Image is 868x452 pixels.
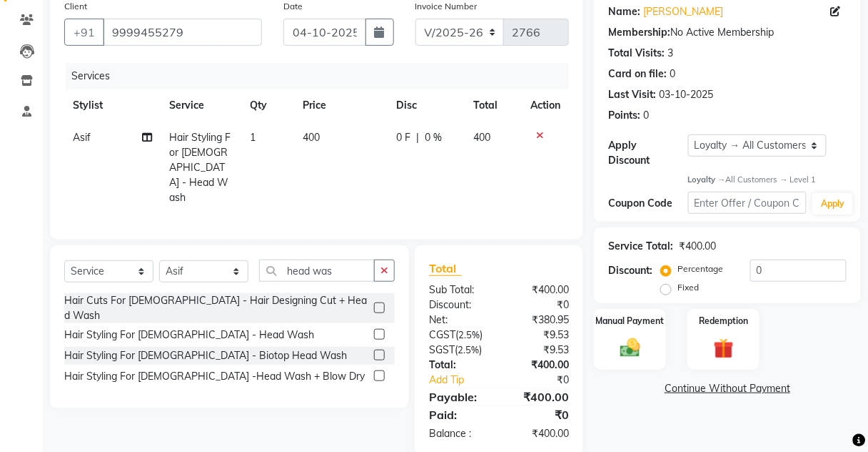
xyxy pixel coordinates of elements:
[64,19,104,46] button: +91
[64,369,365,384] div: Hair Styling For [DEMOGRAPHIC_DATA] -Head Wash + Blow Dry
[429,343,455,356] span: SGST
[388,89,465,122] th: Disc
[499,388,580,406] div: ₹400.00
[161,89,241,122] th: Service
[499,426,580,441] div: ₹400.00
[608,25,847,40] div: No Active Membership
[303,131,321,144] span: 400
[259,260,375,282] input: Search or Scan
[499,313,580,328] div: ₹380.95
[458,329,480,340] span: 2.5%
[677,281,699,294] label: Fixed
[608,4,640,19] div: Name:
[418,373,513,388] a: Add Tip
[499,328,580,343] div: ₹9.53
[608,108,640,123] div: Points:
[474,131,491,144] span: 400
[418,328,499,343] div: ( )
[688,192,807,214] input: Enter Offer / Coupon Code
[64,293,368,323] div: Hair Cuts For [DEMOGRAPHIC_DATA] - Hair Designing Cut + Head Wash
[250,131,256,144] span: 1
[812,193,853,215] button: Apply
[66,63,580,89] div: Services
[418,406,499,423] div: Paid:
[688,174,847,186] div: All Customers → Level 1
[643,4,723,19] a: [PERSON_NAME]
[608,263,652,278] div: Discount:
[418,282,499,298] div: Sub Total:
[73,131,91,144] span: Asif
[608,25,670,40] div: Membership:
[659,87,713,102] div: 03-10-2025
[418,298,499,313] div: Discount:
[513,373,580,388] div: ₹0
[608,138,687,168] div: Apply Discount
[418,388,499,406] div: Payable:
[614,336,647,359] img: _cash.svg
[465,89,523,122] th: Total
[64,89,161,122] th: Stylist
[677,262,723,275] label: Percentage
[688,175,726,185] strong: Loyalty →
[418,343,499,358] div: ( )
[458,344,479,355] span: 2.5%
[418,313,499,328] div: Net:
[499,358,580,373] div: ₹400.00
[670,67,675,82] div: 0
[418,426,499,441] div: Balance :
[643,108,649,123] div: 0
[499,343,580,358] div: ₹9.53
[667,46,673,61] div: 3
[499,298,580,313] div: ₹0
[597,381,858,396] a: Continue Without Payment
[241,89,295,122] th: Qty
[64,348,347,363] div: Hair Styling For [DEMOGRAPHIC_DATA] - Biotop Head Wash
[416,130,419,145] span: |
[499,406,580,423] div: ₹0
[64,328,314,343] div: Hair Styling For [DEMOGRAPHIC_DATA] - Head Wash
[699,315,748,328] label: Redemption
[608,87,656,102] div: Last Visit:
[169,131,231,204] span: Hair Styling For [DEMOGRAPHIC_DATA] - Head Wash
[608,46,665,61] div: Total Visits:
[608,67,667,82] div: Card on file:
[608,239,673,254] div: Service Total:
[499,282,580,298] div: ₹400.00
[707,336,740,361] img: _gift.svg
[608,196,687,211] div: Coupon Code
[679,239,716,254] div: ₹400.00
[596,315,665,328] label: Manual Payment
[418,358,499,373] div: Total:
[429,328,455,341] span: CGST
[103,19,262,46] input: Search by Name/Mobile/Email/Code
[522,89,569,122] th: Action
[425,130,442,145] span: 0 %
[429,261,462,276] span: Total
[295,89,388,122] th: Price
[396,130,410,145] span: 0 F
